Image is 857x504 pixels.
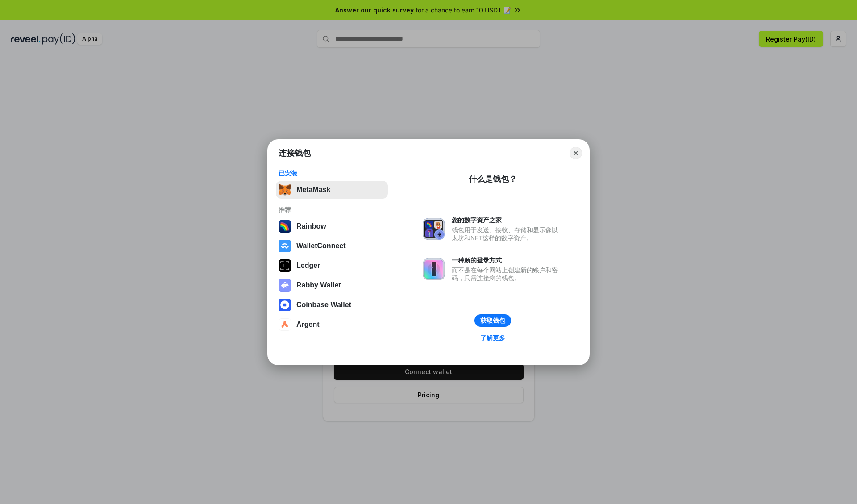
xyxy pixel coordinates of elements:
[452,226,562,242] div: 钱包用于发送、接收、存储和显示像以太坊和NFT这样的数字资产。
[296,301,351,309] div: Coinbase Wallet
[452,216,562,224] div: 您的数字资产之家
[276,237,388,255] button: WalletConnect
[296,242,346,250] div: WalletConnect
[296,262,320,270] div: Ledger
[480,317,505,325] div: 获取钱包
[279,259,291,272] img: svg+xml,%3Csvg%20xmlns%3D%22http%3A%2F%2Fwww.w3.org%2F2000%2Fsvg%22%20width%3D%2228%22%20height%3...
[296,281,341,289] div: Rabby Wallet
[423,218,445,240] img: svg+xml,%3Csvg%20xmlns%3D%22http%3A%2F%2Fwww.w3.org%2F2000%2Fsvg%22%20fill%3D%22none%22%20viewBox...
[276,257,388,275] button: Ledger
[469,174,517,184] div: 什么是钱包？
[279,220,291,233] img: svg+xml,%3Csvg%20width%3D%22120%22%20height%3D%22120%22%20viewBox%3D%220%200%20120%20120%22%20fil...
[279,148,311,158] h1: 连接钱包
[296,186,330,194] div: MetaMask
[296,321,320,329] div: Argent
[276,181,388,199] button: MetaMask
[279,279,291,292] img: svg+xml,%3Csvg%20xmlns%3D%22http%3A%2F%2Fwww.w3.org%2F2000%2Fsvg%22%20fill%3D%22none%22%20viewBox...
[423,258,445,280] img: svg+xml,%3Csvg%20xmlns%3D%22http%3A%2F%2Fwww.w3.org%2F2000%2Fsvg%22%20fill%3D%22none%22%20viewBox...
[279,240,291,252] img: svg+xml,%3Csvg%20width%3D%2228%22%20height%3D%2228%22%20viewBox%3D%220%200%2028%2028%22%20fill%3D...
[276,217,388,235] button: Rainbow
[276,276,388,294] button: Rabby Wallet
[475,332,511,344] a: 了解更多
[279,318,291,331] img: svg+xml,%3Csvg%20width%3D%2228%22%20height%3D%2228%22%20viewBox%3D%220%200%2028%2028%22%20fill%3D...
[452,256,562,264] div: 一种新的登录方式
[296,222,326,230] div: Rainbow
[570,147,582,159] button: Close
[276,296,388,314] button: Coinbase Wallet
[279,299,291,311] img: svg+xml,%3Csvg%20width%3D%2228%22%20height%3D%2228%22%20viewBox%3D%220%200%2028%2028%22%20fill%3D...
[276,316,388,333] button: Argent
[452,266,562,282] div: 而不是在每个网站上创建新的账户和密码，只需连接您的钱包。
[480,334,505,342] div: 了解更多
[279,169,385,177] div: 已安装
[474,314,511,327] button: 获取钱包
[279,183,291,196] img: svg+xml,%3Csvg%20fill%3D%22none%22%20height%3D%2233%22%20viewBox%3D%220%200%2035%2033%22%20width%...
[279,206,385,214] div: 推荐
